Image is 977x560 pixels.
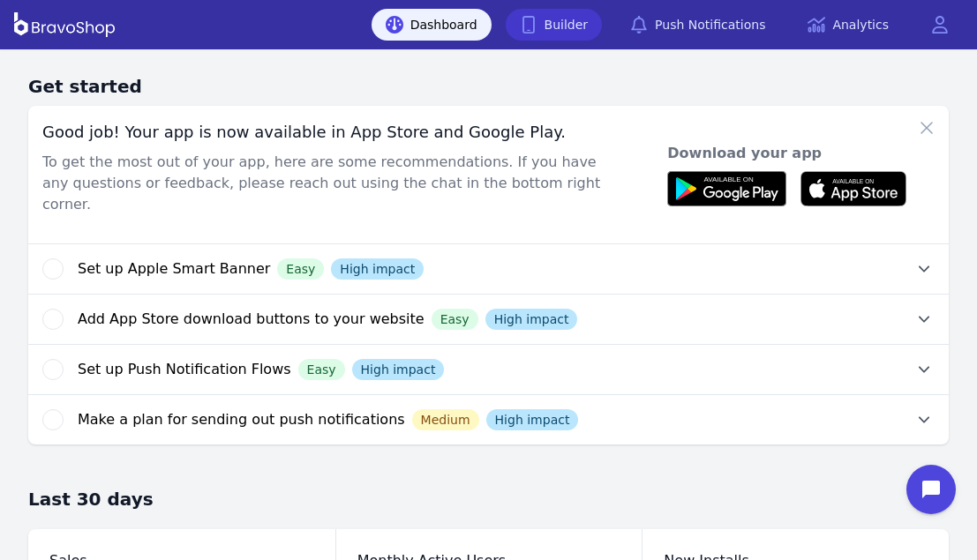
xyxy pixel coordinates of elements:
[432,309,478,330] div: Easy
[78,409,405,430] span: Make a plan for sending out push notifications
[667,143,935,164] div: Download your app
[28,487,949,511] h3: Last 30 days
[78,295,949,344] button: Add App Store download buttons to your websiteEasyHigh impact
[372,9,492,41] a: Dashboard
[793,9,903,41] a: Analytics
[616,9,779,41] a: Push Notifications
[28,74,949,99] h3: Get started
[78,359,291,380] span: Set up Push Notification Flows
[14,12,115,37] img: BravoShop
[78,345,949,394] button: Set up Push Notification FlowsEasyHigh impact
[331,258,424,280] div: High impact
[78,395,949,444] button: Make a plan for sending out push notificationsMediumHigh impact
[667,171,786,206] img: Available on Google Play
[298,359,345,380] div: Easy
[42,152,627,215] div: To get the most out of your app, here are some recommendations. If you have any questions or feed...
[506,9,603,41] a: Builder
[78,309,425,330] span: Add App Store download buttons to your website
[277,258,324,280] div: Easy
[486,409,579,430] div: High impact
[352,359,445,380] div: High impact
[78,258,270,280] span: Set up Apple Smart Banner
[42,120,627,145] div: Good job! Your app is now available in App Store and Google Play.
[78,244,949,294] button: Set up Apple Smart BannerEasyHigh impact
[412,409,479,430] div: Medium
[485,309,578,330] div: High impact
[800,171,906,206] img: Available on App Store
